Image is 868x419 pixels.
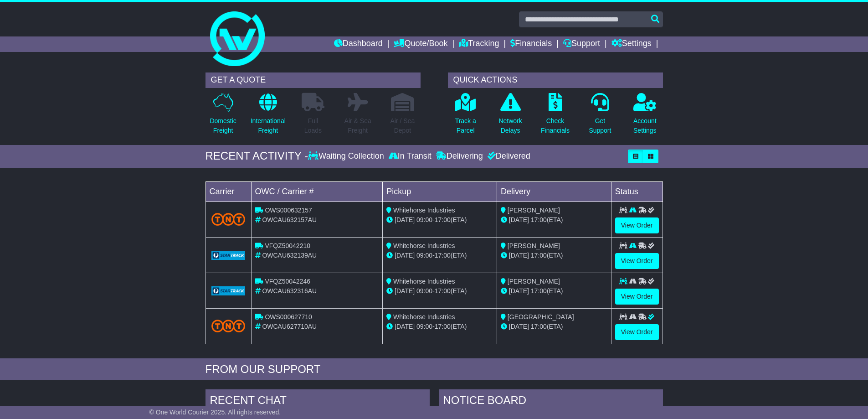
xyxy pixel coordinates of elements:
[393,242,455,249] span: Whitehorse Industries
[262,216,317,223] span: OWCAU632157AU
[416,287,432,295] span: 09:00
[308,151,386,161] div: Waiting Collection
[531,216,547,223] span: 17:00
[531,252,547,259] span: 17:00
[501,215,607,225] div: (ETA)
[435,323,451,330] span: 17:00
[250,93,286,140] a: InternationalFreight
[390,116,415,135] p: Air / Sea Depot
[251,116,286,135] p: International Freight
[439,389,663,414] div: NOTICE BOARD
[563,36,600,52] a: Support
[435,252,451,259] span: 17:00
[393,278,455,285] span: Whitehorse Industries
[498,116,522,135] p: Network Delays
[211,213,246,225] img: TNT_Domestic.png
[334,36,383,52] a: Dashboard
[386,251,493,260] div: - (ETA)
[540,93,570,140] a: CheckFinancials
[344,116,371,135] p: Air & Sea Freight
[395,252,415,259] span: [DATE]
[615,324,659,340] a: View Order
[265,313,312,321] span: OWS000627710
[434,151,485,161] div: Delivering
[205,181,251,202] td: Carrier
[455,93,477,140] a: Track aParcel
[531,323,547,330] span: 17:00
[265,242,310,249] span: VFQZ50042210
[386,215,493,225] div: - (ETA)
[508,242,560,249] span: [PERSON_NAME]
[416,252,432,259] span: 09:00
[501,251,607,260] div: (ETA)
[149,409,281,416] span: © One World Courier 2025. All rights reserved.
[615,217,659,233] a: View Order
[633,93,657,140] a: AccountSettings
[508,278,560,285] span: [PERSON_NAME]
[386,151,434,161] div: In Transit
[416,323,432,330] span: 09:00
[265,278,310,285] span: VFQZ50042246
[302,116,324,135] p: Full Loads
[501,322,607,331] div: (ETA)
[210,116,236,135] p: Domestic Freight
[501,286,607,296] div: (ETA)
[395,216,415,223] span: [DATE]
[205,363,663,376] div: FROM OUR SUPPORT
[209,93,236,140] a: DomesticFreight
[205,72,421,88] div: GET A QUOTE
[211,251,246,260] img: GetCarrierServiceLogo
[459,36,499,52] a: Tracking
[262,252,317,259] span: OWCAU632139AU
[589,116,611,135] p: Get Support
[498,93,522,140] a: NetworkDelays
[541,116,570,135] p: Check Financials
[393,207,455,214] span: Whitehorse Industries
[448,72,663,88] div: QUICK ACTIONS
[485,151,530,161] div: Delivered
[251,181,383,202] td: OWC / Carrier #
[265,207,312,214] span: OWS000632157
[262,287,317,295] span: OWCAU632316AU
[510,36,552,52] a: Financials
[509,252,529,259] span: [DATE]
[588,93,611,140] a: GetSupport
[615,289,659,305] a: View Order
[211,320,246,332] img: TNT_Domestic.png
[211,286,246,295] img: GetCarrierServiceLogo
[633,116,657,135] p: Account Settings
[395,323,415,330] span: [DATE]
[455,116,476,135] p: Track a Parcel
[615,253,659,269] a: View Order
[435,287,451,295] span: 17:00
[508,313,574,321] span: [GEOGRAPHIC_DATA]
[509,287,529,295] span: [DATE]
[435,216,451,223] span: 17:00
[508,207,560,214] span: [PERSON_NAME]
[509,323,529,330] span: [DATE]
[395,287,415,295] span: [DATE]
[386,322,493,331] div: - (ETA)
[393,313,455,321] span: Whitehorse Industries
[497,181,611,202] td: Delivery
[394,36,447,52] a: Quote/Book
[611,181,663,202] td: Status
[383,181,497,202] td: Pickup
[262,323,317,330] span: OWCAU627710AU
[386,286,493,296] div: - (ETA)
[205,150,308,163] div: RECENT ACTIVITY -
[416,216,432,223] span: 09:00
[611,36,652,52] a: Settings
[509,216,529,223] span: [DATE]
[531,287,547,295] span: 17:00
[205,389,430,414] div: RECENT CHAT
